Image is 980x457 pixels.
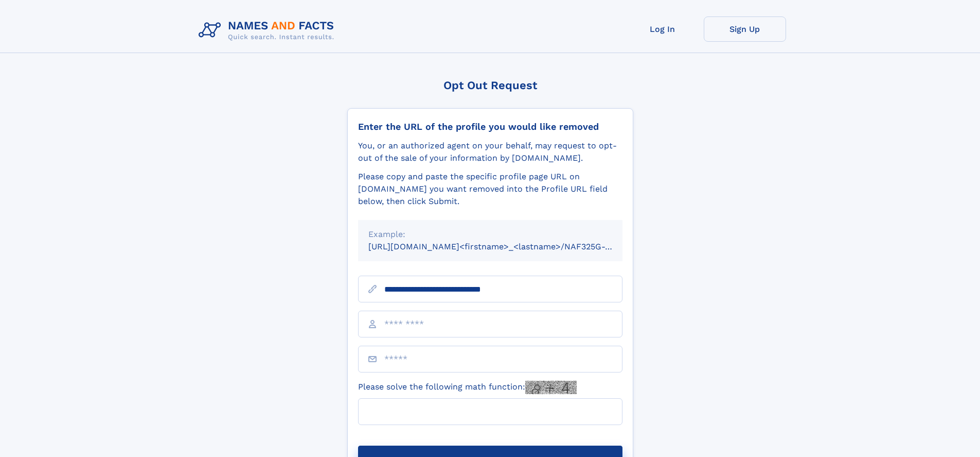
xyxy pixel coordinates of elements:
img: Logo Names and Facts [194,16,343,44]
small: [URL][DOMAIN_NAME]<firstname>_<lastname>/NAF325G-xxxxxxxx [368,242,642,251]
div: Opt Out Request [347,79,633,92]
label: Please solve the following math function: [358,381,577,394]
div: Enter the URL of the profile you would like removed [358,121,622,132]
div: Example: [368,228,612,241]
div: Please copy and paste the specific profile page URL on [DOMAIN_NAME] you want removed into the Pr... [358,171,622,208]
a: Log In [621,16,704,42]
a: Sign Up [704,16,786,42]
div: You, or an authorized agent on your behalf, may request to opt-out of the sale of your informatio... [358,140,622,164]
